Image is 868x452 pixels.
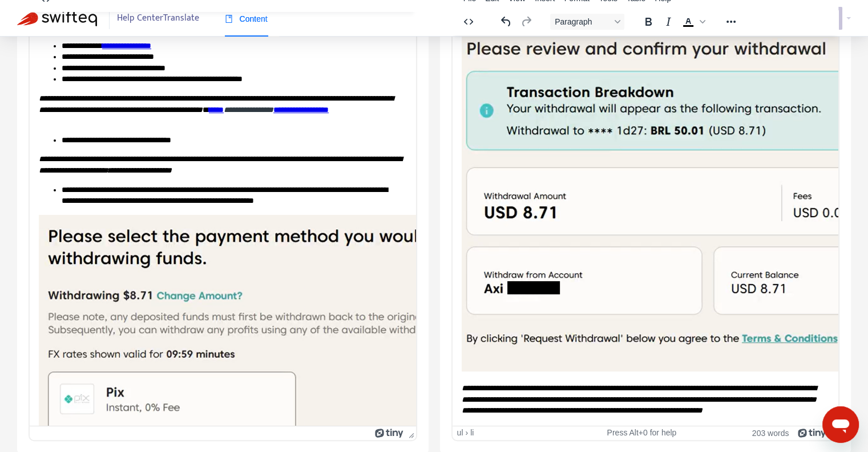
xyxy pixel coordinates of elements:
[30,12,416,426] iframe: Rich Text Area
[225,14,268,23] span: Content
[17,10,97,26] img: Swifteq
[225,15,233,23] span: book
[117,7,199,29] span: Help Center Translate
[555,17,611,26] span: Paragraph
[404,426,416,440] div: Press the Up and Down arrow keys to resize the editor.
[721,14,741,30] button: Reveal or hide additional toolbar items
[580,428,703,438] div: Press Alt+0 for help
[457,428,463,438] div: ul
[375,428,403,437] a: Powered by Tiny
[453,35,839,426] iframe: Rich Text Area
[470,428,474,438] div: li
[659,14,678,30] button: Italic
[550,14,624,30] button: Block Paragraph
[465,428,468,438] div: ›
[798,428,826,437] a: Powered by Tiny
[516,14,536,30] button: Redo
[822,406,859,443] iframe: Botão para abrir a janela de mensagens
[496,14,516,30] button: Undo
[752,428,789,438] button: 203 words
[679,14,707,30] div: Text color Black
[639,14,658,30] button: Bold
